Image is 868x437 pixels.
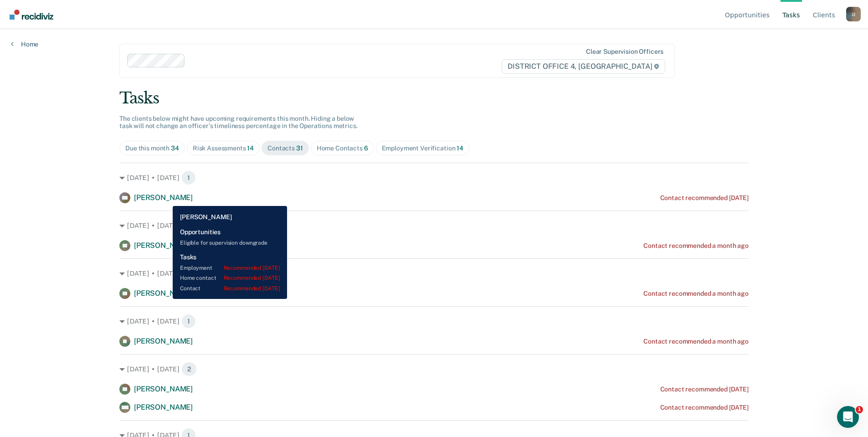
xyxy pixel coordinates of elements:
[660,386,749,393] div: Contact recommended [DATE]
[119,170,749,185] div: [DATE] • [DATE] 1
[11,40,38,48] a: Home
[134,337,193,345] span: [PERSON_NAME]
[119,218,749,233] div: [DATE] • [DATE] 1
[382,144,463,152] div: Employment Verification
[134,241,193,250] span: [PERSON_NAME]
[364,144,368,152] span: 6
[119,115,358,130] span: The clients below might have upcoming requirements this month. Hiding a below task will not chang...
[125,144,179,152] div: Due this month
[502,59,665,74] span: DISTRICT OFFICE 4, [GEOGRAPHIC_DATA]
[317,144,368,152] div: Home Contacts
[134,193,193,202] span: [PERSON_NAME]
[856,406,863,413] span: 1
[643,290,749,298] div: Contact recommended a month ago
[119,266,749,281] div: [DATE] • [DATE] 1
[643,338,749,345] div: Contact recommended a month ago
[181,170,196,185] span: 1
[457,144,463,152] span: 14
[134,385,193,393] span: [PERSON_NAME]
[643,242,749,250] div: Contact recommended a month ago
[267,144,303,152] div: Contacts
[837,406,859,428] iframe: Intercom live chat
[846,7,861,21] button: Profile dropdown button
[134,403,193,411] span: [PERSON_NAME]
[660,194,749,202] div: Contact recommended [DATE]
[119,89,749,108] div: Tasks
[247,144,254,152] span: 14
[296,144,303,152] span: 31
[119,362,749,376] div: [DATE] • [DATE] 2
[193,144,254,152] div: Risk Assessments
[181,314,196,329] span: 1
[171,144,179,152] span: 34
[119,314,749,329] div: [DATE] • [DATE] 1
[181,362,197,376] span: 2
[660,404,749,411] div: Contact recommended [DATE]
[10,10,53,20] img: Recidiviz
[181,266,196,281] span: 1
[846,7,861,21] div: J J
[134,289,193,298] span: [PERSON_NAME]
[181,218,196,233] span: 1
[586,48,663,56] div: Clear supervision officers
